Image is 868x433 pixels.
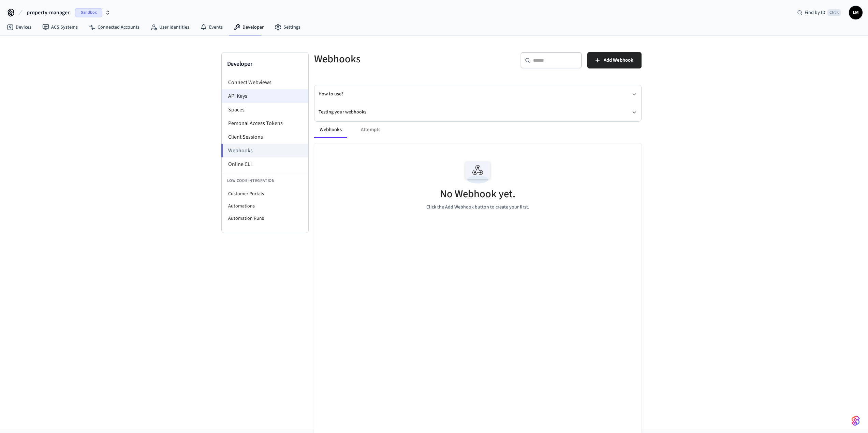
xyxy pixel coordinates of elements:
a: Developer [228,21,269,33]
span: Sandbox [75,8,102,17]
div: Find by IDCtrl K [792,6,846,19]
span: Find by ID [805,9,825,16]
img: Webhook Empty State [462,157,493,188]
li: API Keys [222,89,308,103]
h3: Developer [227,59,303,69]
li: Automation Runs [222,212,308,225]
a: Connected Accounts [83,21,145,33]
a: Events [195,21,228,33]
li: Automations [222,200,308,212]
span: LM [850,6,862,19]
li: Customer Portals [222,188,308,200]
p: Click the Add Webhook button to create your first. [426,204,529,211]
li: Personal Access Tokens [222,117,308,130]
a: User Identities [145,21,195,33]
span: property-manager [27,9,70,17]
span: Ctrl K [827,9,841,16]
li: Online CLI [222,157,308,171]
button: Webhooks [314,122,347,138]
li: Connect Webviews [222,76,308,89]
li: Spaces [222,103,308,117]
li: Webhooks [221,144,308,157]
div: ant example [314,122,642,138]
button: How to use? [319,85,637,103]
h5: No Webhook yet. [440,187,515,201]
li: Low Code Integration [222,174,308,188]
li: Client Sessions [222,130,308,144]
button: Testing your webhooks [319,103,637,121]
button: LM [849,6,863,19]
a: Devices [1,21,37,33]
a: ACS Systems [37,21,83,33]
button: Add Webhook [587,52,642,68]
a: Settings [269,21,306,33]
span: Add Webhook [604,56,633,65]
img: SeamLogoGradient.69752ec5.svg [852,415,860,426]
h5: Webhooks [314,52,474,66]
